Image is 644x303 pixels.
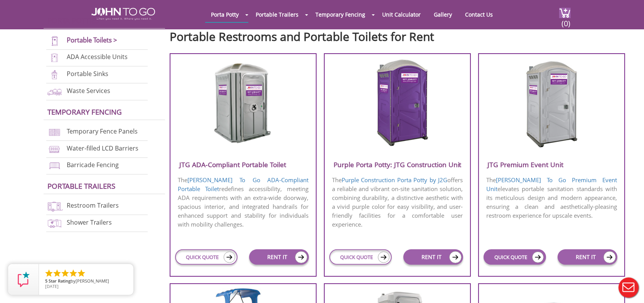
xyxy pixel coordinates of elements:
[67,86,110,95] a: Waste Services
[515,59,588,147] img: JTG-Premium-Event-Unit.png
[47,107,122,117] a: Temporary Fencing
[46,69,63,80] img: portable-sinks-new.png
[342,176,447,184] a: Purple Construction Porta Potty by J2G
[47,15,99,25] a: Porta Potties
[325,158,470,171] h3: Purple Porta Potty: JTG Construction Unit
[170,26,632,43] h2: Portable Restrooms and Portable Toilets for Rent
[76,278,109,284] span: [PERSON_NAME]
[175,249,237,265] a: QUICK QUOTE
[61,269,70,278] li: 
[46,218,63,229] img: shower-trailers-new.png
[459,7,499,22] a: Contact Us
[67,127,138,135] a: Temporary Fence Panels
[91,8,155,20] img: JOHN to go
[613,272,644,303] button: Live Chat
[479,158,624,171] h3: JTG Premium Event Unit
[46,36,63,46] img: portable-toilets-new.png
[69,269,78,278] li: 
[205,7,244,22] a: Porta Potty
[46,144,63,154] img: water-filled%20barriers-new.png
[46,52,63,63] img: ADA-units-new.png
[67,218,112,227] a: Shower Trailers
[170,175,316,230] p: The redefines accessibility, meeting ADA requirements with an extra-wide doorway, spacious interi...
[16,272,31,287] img: Review Rating
[67,161,119,169] a: Barricade Fencing
[329,249,391,265] a: QUICK QUOTE
[49,278,71,284] span: Star Rating
[46,86,63,97] img: waste-services-new.png
[604,251,616,263] img: icon
[532,252,544,263] img: icon
[558,249,618,265] a: RENT IT
[45,278,47,284] span: 5
[486,176,617,193] a: [PERSON_NAME] To Go Premium Event Unit
[484,249,546,265] a: QUICK QUOTE
[45,283,59,289] span: [DATE]
[47,181,115,191] a: Portable trailers
[45,279,127,284] span: by
[378,252,389,263] img: icon
[224,252,235,263] img: icon
[46,201,63,212] img: restroom-trailers-new.png
[295,251,307,263] img: icon
[77,269,86,278] li: 
[170,158,316,171] h3: JTG ADA-Compliant Portable Toilet
[67,70,108,78] a: Portable Sinks
[206,59,280,147] img: JTG-ADA-Compliant-Portable-Toilet.png
[361,59,434,147] img: Purple-Porta-Potty-J2G-Construction-Unit.png
[428,7,458,22] a: Gallery
[46,161,63,171] img: barricade-fencing-icon-new.png
[46,127,63,137] img: chan-link-fencing-new.png
[178,176,309,193] a: [PERSON_NAME] To Go ADA-Compliant Portable Toilet
[559,8,571,18] img: cart a
[561,12,571,29] span: (0)
[67,144,138,152] a: Water-filled LCD Barriers
[403,249,464,265] a: RENT IT
[449,251,462,263] img: icon
[67,36,117,44] a: Portable Toilets >
[325,175,470,230] p: The offers a reliable and vibrant on-site sanitation solution, combining durability, a distinctiv...
[250,7,304,22] a: Portable Trailers
[310,7,371,22] a: Temporary Fencing
[44,269,54,278] li: 
[67,201,119,210] a: Restroom Trailers
[479,175,624,221] p: The elevates portable sanitation standards with its meticulous design and modern appearance, ensu...
[67,53,128,61] a: ADA Accessible Units
[249,249,309,265] a: RENT IT
[376,7,427,22] a: Unit Calculator
[52,269,62,278] li: 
